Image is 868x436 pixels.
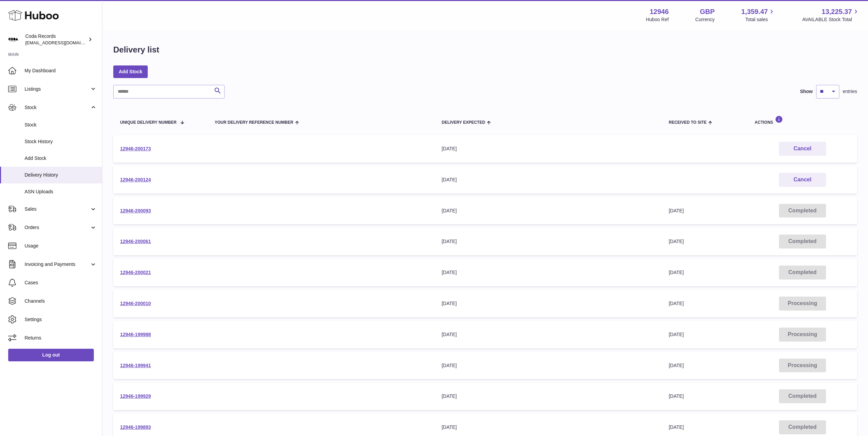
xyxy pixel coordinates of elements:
span: Stock [25,104,90,111]
span: [DATE] [669,363,684,368]
span: 1,359.47 [741,7,768,16]
a: 12946-200173 [120,146,151,151]
span: Delivery Expected [442,120,485,125]
div: [DATE] [442,362,655,369]
div: Coda Records [25,33,87,46]
span: 13,225.37 [822,7,852,16]
div: [DATE] [442,393,655,400]
span: Cases [25,280,97,286]
span: My Dashboard [25,67,97,74]
a: 12946-199929 [120,393,151,399]
div: [DATE] [442,208,655,214]
span: [DATE] [669,239,684,244]
a: 12946-200124 [120,177,151,182]
span: Usage [25,243,97,249]
a: Add Stock [113,65,148,78]
span: Stock [25,122,97,128]
span: Listings [25,86,90,92]
span: entries [843,88,857,95]
span: [DATE] [669,270,684,275]
span: Sales [25,206,90,212]
div: [DATE] [442,146,655,152]
a: 12946-200061 [120,239,151,244]
img: haz@pcatmedia.com [8,34,18,45]
div: [DATE] [442,269,655,276]
div: [DATE] [442,238,655,245]
span: Settings [25,316,97,323]
span: Delivery History [25,172,97,178]
div: [DATE] [442,300,655,307]
span: Invoicing and Payments [25,261,90,268]
span: ASN Uploads [25,189,97,195]
strong: GBP [700,7,714,16]
span: Unique Delivery Number [120,120,176,125]
a: Log out [8,349,94,361]
a: 1,359.47 Total sales [741,7,776,23]
div: [DATE] [442,424,655,431]
span: Returns [25,335,97,341]
span: [DATE] [669,301,684,306]
a: 13,225.37 AVAILABLE Stock Total [802,7,860,23]
div: [DATE] [442,177,655,183]
div: [DATE] [442,331,655,338]
span: AVAILABLE Stock Total [802,16,860,23]
div: Actions [755,116,850,125]
span: Orders [25,224,90,231]
button: Cancel [779,173,826,187]
span: [DATE] [669,208,684,213]
a: 12946-200093 [120,208,151,213]
div: Currency [695,16,715,23]
div: Huboo Ref [646,16,669,23]
span: Channels [25,298,97,304]
span: Total sales [745,16,776,23]
a: 12946-199988 [120,332,151,337]
h1: Delivery list [113,44,159,55]
span: Your Delivery Reference Number [215,120,293,125]
span: [DATE] [669,424,684,430]
a: 12946-199941 [120,363,151,368]
span: Stock History [25,138,97,145]
label: Show [800,88,813,95]
span: [DATE] [669,393,684,399]
span: [DATE] [669,332,684,337]
a: 12946-200021 [120,270,151,275]
a: 12946-199893 [120,424,151,430]
span: [EMAIL_ADDRESS][DOMAIN_NAME] [25,40,100,45]
button: Cancel [779,142,826,156]
strong: 12946 [650,7,669,16]
span: Received to Site [669,120,707,125]
span: Add Stock [25,155,97,162]
a: 12946-200010 [120,301,151,306]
